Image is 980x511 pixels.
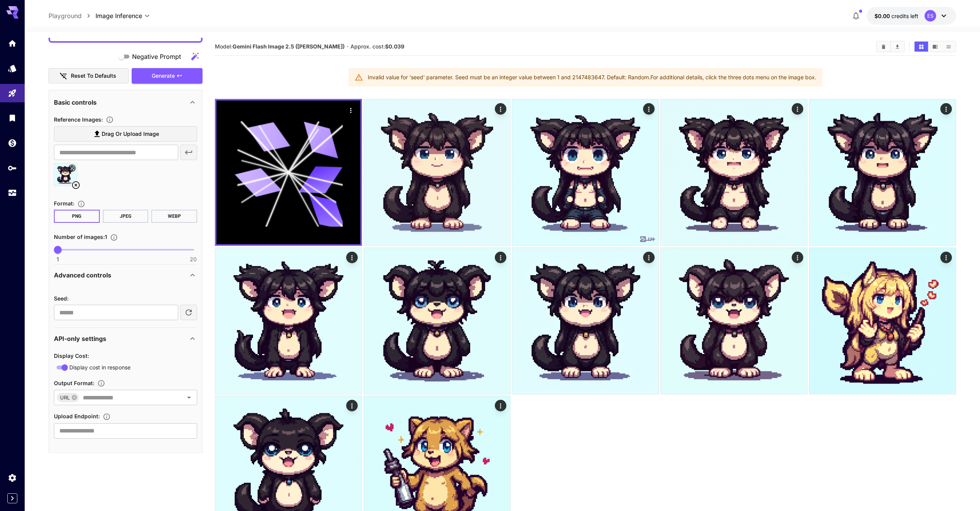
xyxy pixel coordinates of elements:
[54,271,111,280] p: Advanced controls
[8,138,17,148] div: Wallet
[7,493,17,503] button: Expand sidebar
[643,252,655,263] div: Actions
[809,99,956,245] img: wtOFNRhLIYOjAAAAABJRU5ErkJggg==
[49,68,129,84] button: Reset to defaults
[152,71,175,81] span: Generate
[54,210,100,223] button: PNG
[942,42,955,52] button: Show media in list view
[925,10,936,22] div: ES
[792,252,803,263] div: Actions
[100,413,114,421] button: Specifies a URL for uploading the generated image as binary data via HTTP PUT, such as an S3 buck...
[215,248,362,394] img: 8DHU1ndoQJIGoAAAAASUVORK5CYII=
[385,43,404,50] b: $0.039
[867,7,956,25] button: $0.00ES
[661,248,807,394] img: wGLcnPqVy+5HAAAAABJRU5ErkJggg==
[49,11,82,20] a: Playground
[512,99,658,245] img: g3c30dzNhIQAAAABJRU5ErkJggg==
[190,255,197,263] span: 20
[54,98,97,107] p: Basic controls
[132,52,181,61] span: Negative Prompt
[102,129,159,139] span: Drag or upload image
[8,63,17,73] div: Models
[346,252,358,263] div: Actions
[8,473,17,483] div: Settings
[346,400,358,411] div: Actions
[8,163,17,173] div: API Keys
[928,42,942,52] button: Show media in video view
[49,11,95,20] nav: breadcrumb
[874,12,918,20] div: $0.00
[94,379,108,387] button: Specifies how the image is returned based on your use case: base64Data for embedding in code, dat...
[347,42,348,51] p: ·
[54,200,74,207] span: Format :
[876,41,905,52] div: Clear AllDownload All
[8,38,17,48] div: Home
[215,43,345,50] span: Model:
[877,42,890,52] button: Clear All
[54,284,197,320] div: Advanced controls
[364,248,510,394] img: AH0AAAAASUVORK5CYII=
[643,103,655,115] div: Actions
[54,380,94,386] span: Output Format :
[940,103,952,115] div: Actions
[103,210,149,223] button: JPEG
[809,248,956,394] img: 71fwG4lZ59q4lmGwAAAABJRU5ErkJggg==
[661,99,807,245] img: vJJcPx+0dYAAAAASUVORK5CYII=
[184,392,194,403] button: Open
[874,13,891,19] span: $0.00
[891,42,904,52] button: Download All
[57,393,79,402] div: URL
[57,255,59,263] span: 1
[495,400,506,411] div: Actions
[891,13,918,19] span: credits left
[54,334,106,343] p: API-only settings
[350,43,404,50] span: Approx. cost:
[54,93,197,112] div: Basic controls
[915,42,928,52] button: Show media in grid view
[495,252,506,263] div: Actions
[495,103,506,115] div: Actions
[54,126,197,142] label: Drag or upload image
[914,41,956,52] div: Show media in grid viewShow media in video viewShow media in list view
[132,68,203,84] button: Generate
[233,43,345,50] b: Gemini Flash Image 2.5 ([PERSON_NAME])
[8,89,17,98] div: Playground
[54,266,197,284] div: Advanced controls
[57,393,73,402] span: URL
[792,103,803,115] div: Actions
[54,116,103,123] span: Reference Images :
[54,329,197,348] div: API-only settings
[512,248,658,394] img: vLlH39++fJvpy2bO0hn1CIAAAAASUVORK5CYII=
[364,99,510,245] img: 2Q==
[8,188,17,198] div: Usage
[54,352,89,359] span: Display Cost :
[345,104,357,116] div: Actions
[103,116,117,124] button: Upload a reference image to guide the result. This is needed for Image-to-Image or Inpainting. Su...
[69,363,131,371] span: Display cost in response
[95,11,142,20] span: Image Inference
[107,234,121,241] button: Specify how many images to generate in a single request. Each image generation will be charged se...
[54,295,69,302] span: Seed :
[54,234,107,240] span: Number of images : 1
[54,413,100,419] span: Upload Endpoint :
[8,113,17,123] div: Library
[368,70,816,84] div: Invalid value for 'seed' parameter. Seed must be an integer value between 1 and 2147483647. Defau...
[940,252,952,263] div: Actions
[74,200,88,208] button: Choose the file format for the output image.
[151,210,197,223] button: WEBP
